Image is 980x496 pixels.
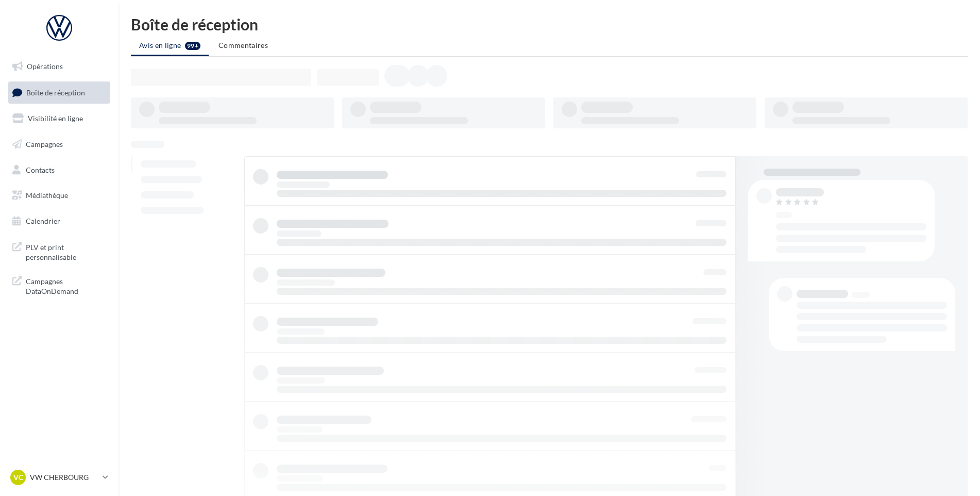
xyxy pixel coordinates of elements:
[6,270,112,301] a: Campagnes DataOnDemand
[218,41,268,49] span: Commentaires
[26,140,63,148] span: Campagnes
[6,236,112,267] a: PLV et print personnalisable
[6,108,112,129] a: Visibilité en ligne
[26,165,55,174] span: Contacts
[6,159,112,181] a: Contacts
[8,468,110,487] a: VC VW CHERBOURG
[26,274,106,296] span: Campagnes DataOnDemand
[131,16,968,32] div: Boîte de réception
[6,210,112,232] a: Calendrier
[27,62,63,71] span: Opérations
[30,472,98,483] p: VW CHERBOURG
[6,56,112,77] a: Opérations
[26,217,60,225] span: Calendrier
[28,114,83,123] span: Visibilité en ligne
[6,81,112,104] a: Boîte de réception
[6,185,112,206] a: Médiathèque
[13,472,23,483] span: VC
[26,191,68,200] span: Médiathèque
[26,88,85,96] span: Boîte de réception
[26,240,106,262] span: PLV et print personnalisable
[6,134,112,155] a: Campagnes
